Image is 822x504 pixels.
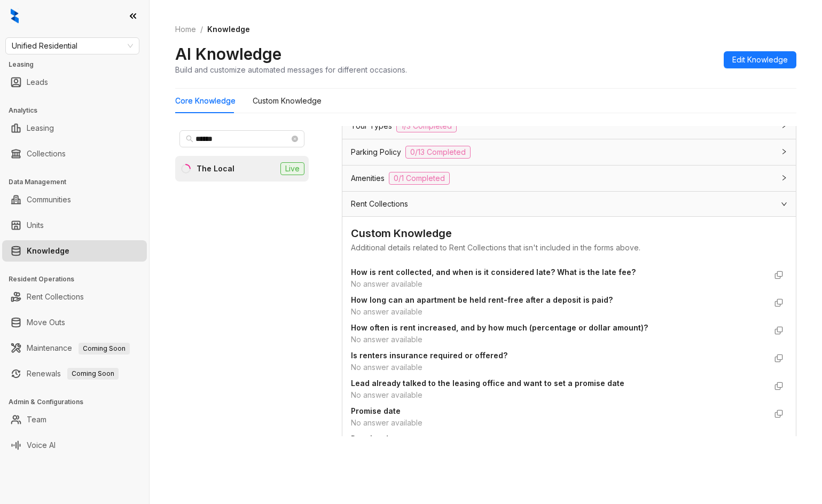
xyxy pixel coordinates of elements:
[292,136,298,142] span: close-circle
[351,278,766,290] div: No answer available
[351,225,787,242] div: Custom Knowledge
[2,215,147,236] li: Units
[351,306,766,318] div: No answer available
[9,274,149,284] h3: Resident Operations
[351,406,401,415] strong: Promise date
[200,23,203,35] li: /
[186,135,193,143] span: search
[351,389,766,401] div: No answer available
[2,363,147,384] li: Renewals
[9,106,149,115] h3: Analytics
[351,120,392,132] span: Tour Types
[67,368,119,380] span: Coming Soon
[2,189,147,210] li: Communities
[396,120,457,132] span: 1/3 Completed
[27,240,69,262] a: Knowledge
[342,113,796,139] div: Tour Types1/3 Completed
[351,267,636,277] strong: How is rent collected, and when is it considered late? What is the late fee?
[27,312,65,333] a: Move Outs
[9,397,149,407] h3: Admin & Configurations
[280,162,304,175] span: Live
[781,148,787,155] span: collapsed
[9,60,149,69] h3: Leasing
[342,139,796,165] div: Parking Policy0/13 Completed
[11,9,19,23] img: logo
[12,38,133,54] span: Unified Residential
[351,172,385,184] span: Amenities
[2,435,147,456] li: Voice AI
[175,64,407,75] div: Build and customize automated messages for different occasions.
[351,434,401,443] strong: Promise date
[724,51,796,68] button: Edit Knowledge
[351,417,766,429] div: No answer available
[79,343,130,355] span: Coming Soon
[351,351,507,360] strong: Is renters insurance required or offered?
[2,143,147,164] li: Collections
[2,409,147,430] li: Team
[2,337,147,359] li: Maintenance
[351,334,766,345] div: No answer available
[27,143,66,164] a: Collections
[351,323,648,332] strong: How often is rent increased, and by how much (percentage or dollar amount)?
[197,163,234,175] div: The Local
[351,361,766,373] div: No answer available
[2,117,147,139] li: Leasing
[389,172,450,185] span: 0/1 Completed
[351,242,787,254] div: Additional details related to Rent Collections that isn't included in the forms above.
[27,215,44,236] a: Units
[2,72,147,93] li: Leads
[173,23,198,35] a: Home
[405,146,471,159] span: 0/13 Completed
[2,286,147,308] li: Rent Collections
[175,44,281,64] h2: AI Knowledge
[351,146,401,158] span: Parking Policy
[27,189,71,210] a: Communities
[732,54,788,66] span: Edit Knowledge
[9,177,149,187] h3: Data Management
[351,379,624,388] strong: Lead already talked to the leasing office and want to set a promise date
[781,201,787,207] span: expanded
[27,72,48,93] a: Leads
[2,240,147,262] li: Knowledge
[351,295,613,304] strong: How long can an apartment be held rent-free after a deposit is paid?
[27,409,46,430] a: Team
[2,312,147,333] li: Move Outs
[175,95,236,107] div: Core Knowledge
[27,286,84,308] a: Rent Collections
[27,435,56,456] a: Voice AI
[342,192,796,216] div: Rent Collections
[781,175,787,181] span: collapsed
[207,25,250,34] span: Knowledge
[253,95,322,107] div: Custom Knowledge
[342,166,796,191] div: Amenities0/1 Completed
[27,363,119,384] a: RenewalsComing Soon
[351,198,408,210] span: Rent Collections
[27,117,54,139] a: Leasing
